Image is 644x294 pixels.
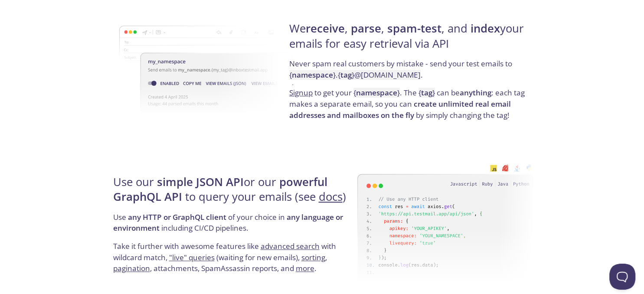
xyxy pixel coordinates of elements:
code: { } . { } @[DOMAIN_NAME] [289,70,421,80]
iframe: Help Scout Beacon - Open [609,264,635,290]
code: { } [353,88,400,98]
a: docs [319,189,343,204]
a: "live" queries [169,252,215,262]
a: sorting [301,252,325,262]
img: api [357,155,534,292]
p: Use of your choice in including CI/CD pipelines. [113,212,355,241]
p: Take it further with awesome features like with wildcard match, (waiting for new emails), , , att... [113,241,355,274]
strong: simple JSON API [157,174,244,189]
a: pagination [113,263,150,273]
a: Signup [289,88,313,98]
strong: receive [306,21,345,36]
strong: namespace [356,88,397,98]
strong: anything [460,88,491,98]
strong: parse [351,21,381,36]
strong: powerful GraphQL API [113,174,327,204]
strong: spam-test [387,21,441,36]
h4: Use our or our to query your emails (see ) [113,175,355,212]
img: namespace-image [119,1,296,138]
strong: tag [421,88,432,98]
strong: namespace [292,70,333,80]
code: { } [418,88,435,98]
strong: any language or environment [113,212,343,233]
p: Never spam real customers by mistake - send your test emails to . [289,58,531,87]
a: advanced search [261,241,320,251]
p: to get your . The can be : each tag makes a separate email, so you can by simply changing the tag! [289,87,531,121]
strong: create unlimited real email addresses and mailboxes on the fly [289,99,511,120]
strong: any HTTP or GraphQL client [128,212,226,222]
strong: index [471,21,500,36]
a: more [296,263,314,273]
strong: tag [340,70,352,80]
h4: We , , , and your emails for easy retrieval via API [289,21,531,58]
